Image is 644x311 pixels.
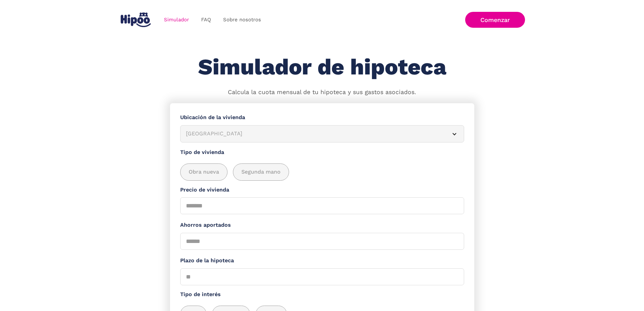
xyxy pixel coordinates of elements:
div: [GEOGRAPHIC_DATA] [186,130,442,138]
label: Precio de vivienda [180,186,464,194]
p: Calcula la cuota mensual de tu hipoteca y sus gastos asociados. [228,88,416,97]
a: Sobre nosotros [217,13,267,26]
label: Plazo de la hipoteca [180,257,464,265]
a: Comenzar [465,12,525,28]
label: Tipo de interés [180,290,464,299]
a: Simulador [158,13,195,26]
span: Obra nueva [189,168,219,176]
div: add_description_here [180,163,464,181]
h1: Simulador de hipoteca [198,55,446,80]
label: Ubicación de la vivienda [180,113,464,122]
a: home [119,10,152,30]
span: Segunda mano [241,168,281,176]
label: Ahorros aportados [180,221,464,229]
a: FAQ [195,13,217,26]
label: Tipo de vivienda [180,148,464,157]
article: [GEOGRAPHIC_DATA] [180,125,464,142]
